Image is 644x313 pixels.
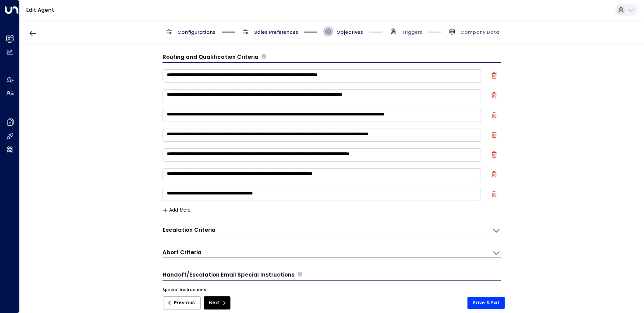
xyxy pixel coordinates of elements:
h3: Handoff/Escalation Email Special Instructions [163,271,294,279]
div: Abort CriteriaDefine the scenarios in which the AI agent should abort or terminate the conversati... [163,248,501,258]
h3: Escalation Criteria [163,226,216,234]
span: Company Data [460,29,499,36]
button: Save & Exit [467,297,505,309]
button: Previous [163,296,201,309]
button: Add More [163,208,191,213]
span: Define the criteria the agent uses to determine whether a lead is qualified for further actions l... [262,53,266,61]
span: Triggers [402,29,422,36]
h3: Abort Criteria [163,248,202,256]
span: Objectives [336,29,363,36]
div: Escalation CriteriaDefine the scenarios in which the AI agent should escalate the conversation to... [163,226,501,235]
span: Sales Preferences [254,29,298,36]
span: Provide any specific instructions for the content of handoff or escalation emails. These notes gu... [297,271,302,279]
h3: Routing and Qualification Criteria [163,53,258,61]
span: Configurations [177,29,216,36]
a: Edit Agent [26,6,54,14]
button: Next [204,296,230,309]
label: Special Instructions [163,287,206,293]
